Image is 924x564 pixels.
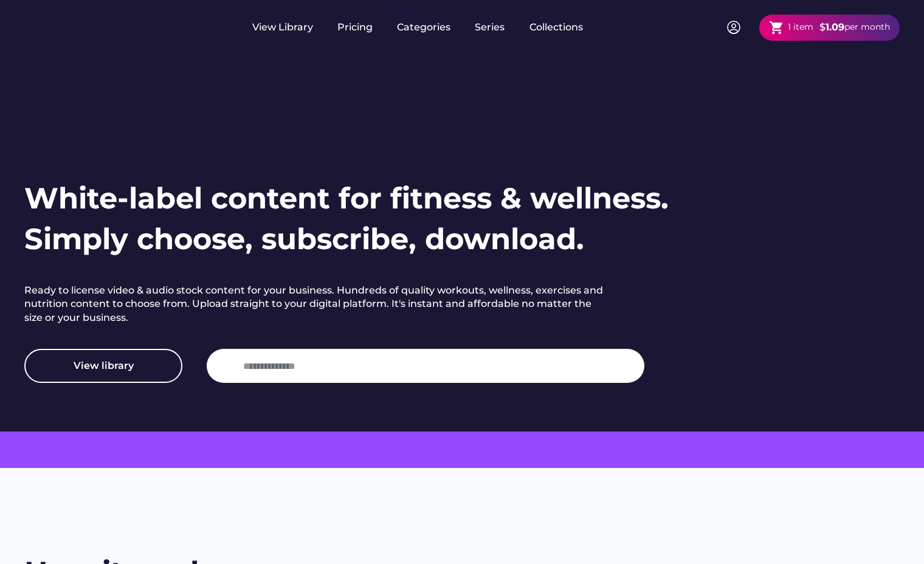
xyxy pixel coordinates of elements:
[24,349,182,383] button: View library
[140,20,154,35] img: yH5BAEAAAAALAAAAAABAAEAAAIBRAA7
[529,21,583,34] div: Collections
[24,178,669,260] h1: White-label content for fitness & wellness. Simply choose, subscribe, download.
[219,359,233,373] img: yH5BAEAAAAALAAAAAABAAEAAAIBRAA7
[252,21,313,34] div: View Library
[24,284,608,325] h2: Ready to license video & audio stock content for your business. Hundreds of quality workouts, wel...
[726,20,741,35] img: profile-circle.svg
[673,20,688,35] img: yH5BAEAAAAALAAAAAABAAEAAAIBRAA7
[769,20,784,35] button: shopping_cart
[826,21,844,33] strong: 1.09
[694,20,708,35] img: yH5BAEAAAAALAAAAAABAAEAAAIBRAA7
[819,21,826,34] div: $
[844,21,890,33] div: per month
[397,6,413,18] div: fvck
[475,21,505,34] div: Series
[24,13,120,38] img: yH5BAEAAAAALAAAAAABAAEAAAIBRAA7
[397,21,450,34] div: Categories
[337,21,373,34] div: Pricing
[788,21,813,33] div: 1 item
